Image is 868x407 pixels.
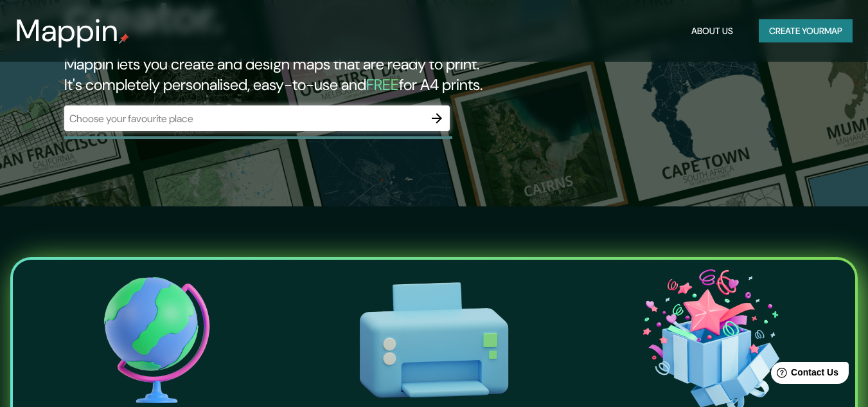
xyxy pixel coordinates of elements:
[686,19,738,43] button: About Us
[366,75,399,95] h5: FREE
[64,54,499,95] h2: Mappin lets you create and design maps that are ready to print. It's completely personalised, eas...
[15,13,119,49] h3: Mappin
[64,111,424,126] input: Choose your favourite place
[759,19,853,43] button: Create yourmap
[754,357,854,393] iframe: Help widget launcher
[119,33,129,44] img: mappin-pin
